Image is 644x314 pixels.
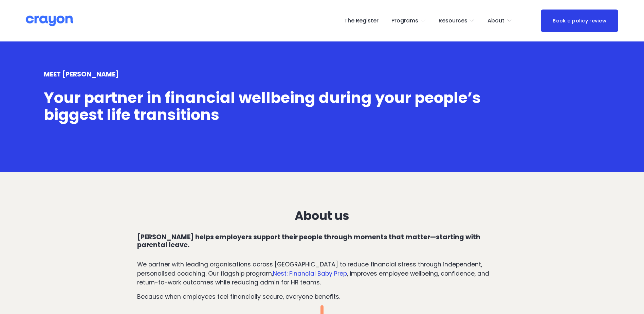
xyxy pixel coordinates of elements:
h4: MEET [PERSON_NAME] [44,71,601,78]
span: Programs [391,16,418,26]
h3: About us [137,209,507,223]
a: folder dropdown [487,15,512,26]
span: Your partner in financial wellbeing during your people’s biggest life transitions [44,87,484,125]
a: Nest: Financial Baby Prep [273,269,347,278]
img: Crayon [26,15,73,27]
a: The Register [344,15,379,26]
a: folder dropdown [391,15,426,26]
span: Resources [439,16,467,26]
span: About [487,16,504,26]
a: folder dropdown [439,15,475,26]
p: We partner with leading organisations across [GEOGRAPHIC_DATA] to reduce financial stress through... [137,260,507,287]
p: Because when employees feel financially secure, everyone benefits. [137,292,507,301]
a: Book a policy review [541,10,618,32]
strong: [PERSON_NAME] helps employers support their people through moments that matter—starting with pare... [137,232,482,249]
